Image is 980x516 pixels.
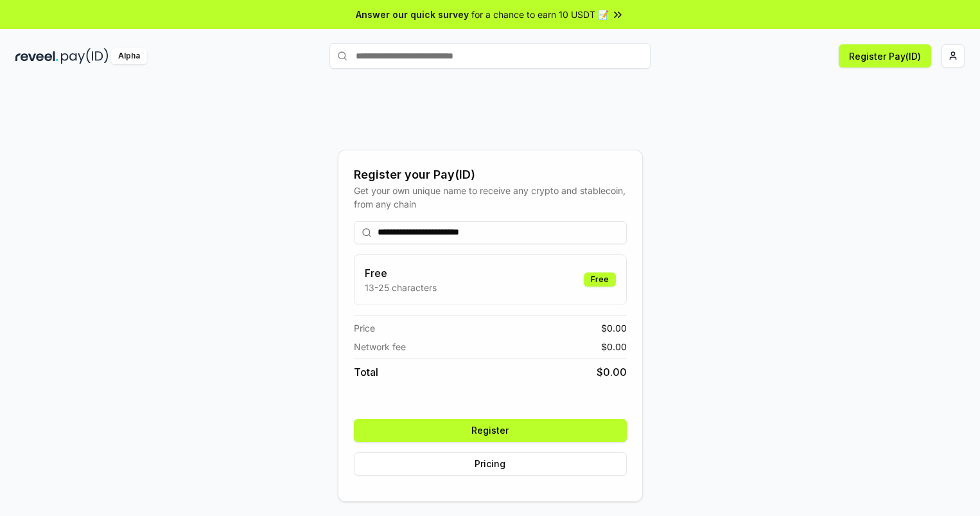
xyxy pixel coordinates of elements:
[354,419,627,442] button: Register
[601,321,627,335] span: $ 0.00
[601,340,627,353] span: $ 0.00
[111,48,147,64] div: Alpha
[597,364,627,380] span: $ 0.00
[354,452,627,476] button: Pricing
[356,8,469,21] span: Answer our quick survey
[354,340,406,353] span: Network fee
[584,272,616,287] div: Free
[61,48,109,64] img: pay_id
[365,265,437,281] h3: Free
[354,184,627,211] div: Get your own unique name to receive any crypto and stablecoin, from any chain
[354,321,375,335] span: Price
[354,166,627,184] div: Register your Pay(ID)
[354,364,378,380] span: Total
[15,48,58,64] img: reveel_dark
[839,44,931,67] button: Register Pay(ID)
[471,8,609,21] span: for a chance to earn 10 USDT 📝
[365,281,437,294] p: 13-25 characters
